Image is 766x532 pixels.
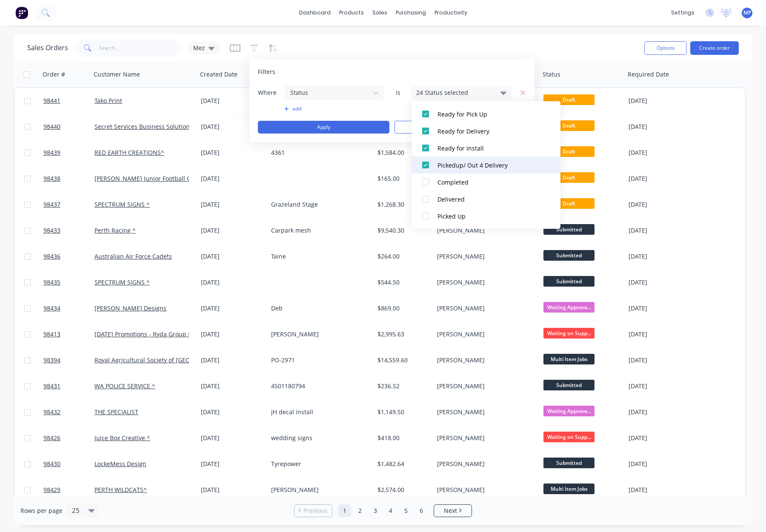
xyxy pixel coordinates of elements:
span: Submitted [543,276,595,287]
a: Page 3 [369,504,382,517]
button: Picked Up [412,208,560,225]
span: 98413 [43,330,60,339]
a: dashboard [295,6,335,19]
div: [PERSON_NAME] [437,486,532,494]
div: [DATE] [629,486,696,494]
img: Factory [15,6,28,19]
div: [DATE] [629,434,696,442]
div: [DATE] [629,148,696,157]
span: Waiting Approva... [543,406,595,416]
button: Ready for Pick Up [412,105,560,122]
button: Ready for Delivery [412,122,560,139]
div: [DATE] [629,278,696,287]
a: THE SPECIALIST [94,408,138,416]
span: Waiting on Supp... [543,328,595,339]
a: 98394 [43,347,94,373]
h1: Sales Orders [27,44,68,52]
button: Pickedup/ Out 4 Delivery [412,156,560,174]
div: JH decal install [271,408,366,416]
a: Australian Air Force Cadets [94,252,172,260]
span: Next [444,506,457,515]
div: 4501180794 [271,382,366,390]
a: Previous page [294,506,332,515]
div: $14,559.60 [377,356,428,364]
div: [DATE] [201,278,264,287]
div: $2,574.00 [377,486,428,494]
div: Grazeland Stage [271,200,366,209]
a: 98413 [43,321,94,347]
div: [DATE] [201,97,264,105]
div: [PERSON_NAME] [271,330,366,339]
div: productivity [430,6,472,19]
div: [PERSON_NAME] [437,252,532,261]
span: Previous [303,506,328,515]
span: Multi Item Jobs [543,354,595,364]
span: 98436 [43,252,60,261]
a: [PERSON_NAME] Designs [94,304,166,312]
span: 98439 [43,148,60,157]
span: Where [258,88,283,97]
div: Order # [43,70,65,79]
span: Submitted [543,380,595,390]
a: Page 5 [400,504,412,517]
div: $869.00 [377,304,428,313]
a: Page 6 [415,504,428,517]
a: 98435 [43,270,94,295]
span: 98441 [43,97,60,105]
a: 98433 [43,218,94,243]
a: 98430 [43,451,94,477]
div: $264.00 [377,252,428,261]
div: [DATE] [201,408,264,416]
div: [DATE] [629,226,696,235]
div: $1,584.00 [377,148,428,157]
div: Ready for Install [437,144,540,153]
a: 98431 [43,373,94,399]
a: Secret Services Business Solutions* [94,122,196,131]
a: 98438 [43,166,94,191]
a: PERTH WILDCATS^ [94,486,147,494]
a: 98440 [43,114,94,139]
a: [PERSON_NAME] Junior Football Club [94,174,200,182]
div: [DATE] [201,460,264,468]
a: Page 1 is your current page [338,504,351,517]
button: Create order [690,41,739,55]
div: [PERSON_NAME] [437,304,532,313]
span: Draft [543,172,595,183]
ul: Pagination [291,504,475,517]
div: [DATE] [629,252,696,261]
span: 98437 [43,200,60,209]
a: 98437 [43,192,94,217]
a: Perth Racing ^ [94,226,136,234]
a: 98436 [43,244,94,269]
div: [PERSON_NAME] [437,460,532,468]
div: [DATE] [201,200,264,209]
div: Created Date [200,70,237,79]
div: $1,149.50 [377,408,428,416]
div: Tyrepower [271,460,366,468]
div: Deb [271,304,366,313]
div: sales [368,6,392,19]
a: Juice Box Creative ^ [94,434,150,442]
div: [PERSON_NAME] [437,434,532,442]
div: purchasing [392,6,430,19]
div: $418.00 [377,434,428,442]
span: 98431 [43,382,60,390]
span: MP [743,9,751,17]
div: [DATE] [629,200,696,209]
div: Delivered [437,195,540,204]
div: [DATE] [201,356,264,364]
input: Search... [99,40,182,57]
div: Status [543,70,560,79]
div: Customer Name [94,70,140,79]
div: [DATE] [201,330,264,339]
div: [DATE] [629,356,696,364]
span: 98426 [43,434,60,442]
div: 24 Status selected [416,88,493,97]
span: 98434 [43,304,60,313]
button: Delivered [412,191,560,208]
a: SPECTRUM SIGNS ^ [94,278,150,286]
span: 98440 [43,122,60,131]
button: add [284,105,384,112]
a: 98432 [43,399,94,425]
span: Submitted [543,458,595,468]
